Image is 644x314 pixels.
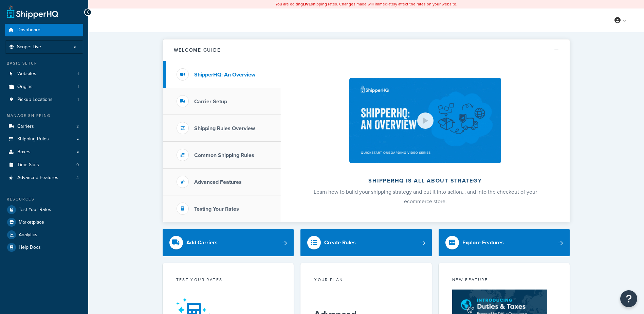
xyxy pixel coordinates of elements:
[17,175,58,181] span: Advanced Features
[19,207,51,213] span: Test Your Rates
[5,159,83,171] li: Time Slots
[19,232,37,238] span: Analytics
[452,277,556,284] div: New Feature
[194,72,255,78] h3: ShipperHQ: An Overview
[77,97,79,103] span: 1
[174,48,221,53] h2: Welcome Guide
[462,238,504,247] div: Explore Features
[5,172,83,184] a: Advanced Features4
[5,241,83,254] a: Help Docs
[5,229,83,241] a: Analytics
[77,71,79,77] span: 1
[5,68,83,80] li: Websites
[5,93,83,106] li: Pickup Locations
[5,113,83,119] div: Manage Shipping
[5,216,83,228] a: Marketplace
[5,81,83,93] li: Origins
[77,84,79,90] span: 1
[620,290,637,307] button: Open Resource Center
[194,179,242,185] h3: Advanced Features
[76,175,79,181] span: 4
[5,24,83,36] a: Dashboard
[194,125,255,132] h3: Shipping Rules Overview
[5,133,83,145] a: Shipping Rules
[17,84,33,90] span: Origins
[17,136,49,142] span: Shipping Rules
[314,188,537,205] span: Learn how to build your shipping strategy and put it into action… and into the checkout of your e...
[17,149,31,155] span: Boxes
[5,204,83,216] a: Test Your Rates
[299,178,552,184] h2: ShipperHQ is all about strategy
[17,162,39,168] span: Time Slots
[19,220,44,225] span: Marketplace
[5,68,83,80] a: Websites1
[5,120,83,133] a: Carriers8
[5,146,83,158] a: Boxes
[324,238,356,247] div: Create Rules
[19,245,41,250] span: Help Docs
[194,206,239,212] h3: Testing Your Rates
[17,71,36,77] span: Websites
[349,78,501,163] img: ShipperHQ is all about strategy
[163,229,294,256] a: Add Carriers
[17,44,41,50] span: Scope: Live
[186,238,218,247] div: Add Carriers
[5,196,83,202] div: Resources
[5,159,83,171] a: Time Slots0
[5,81,83,93] a: Origins1
[5,60,83,66] div: Basic Setup
[17,97,53,103] span: Pickup Locations
[314,277,418,284] div: Your Plan
[194,152,254,158] h3: Common Shipping Rules
[194,99,227,105] h3: Carrier Setup
[76,162,79,168] span: 0
[163,39,570,61] button: Welcome Guide
[5,93,83,106] a: Pickup Locations1
[439,229,570,256] a: Explore Features
[5,120,83,133] li: Carriers
[176,277,280,284] div: Test your rates
[303,1,311,7] b: LIVE
[17,27,40,33] span: Dashboard
[5,172,83,184] li: Advanced Features
[17,124,34,129] span: Carriers
[76,124,79,129] span: 8
[300,229,432,256] a: Create Rules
